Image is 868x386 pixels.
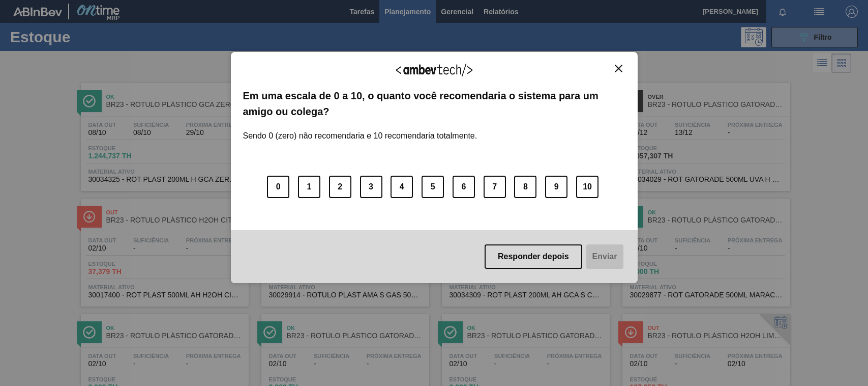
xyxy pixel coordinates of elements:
button: 1 [298,176,320,198]
button: 3 [360,176,382,198]
button: 0 [267,176,289,198]
img: Close [615,65,622,72]
button: 9 [545,176,567,198]
button: 5 [422,176,444,198]
button: 10 [576,176,598,198]
button: Close [612,64,625,73]
img: Logo Ambevtech [396,64,472,76]
label: Sendo 0 (zero) não recomendaria e 10 recomendaria totalmente. [243,119,477,141]
button: 8 [514,176,536,198]
button: Responder depois [485,244,582,269]
button: 4 [391,176,413,198]
button: 2 [329,176,351,198]
button: 7 [484,176,506,198]
label: Em uma escala de 0 a 10, o quanto você recomendaria o sistema para um amigo ou colega? [243,88,625,119]
button: 6 [453,176,475,198]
